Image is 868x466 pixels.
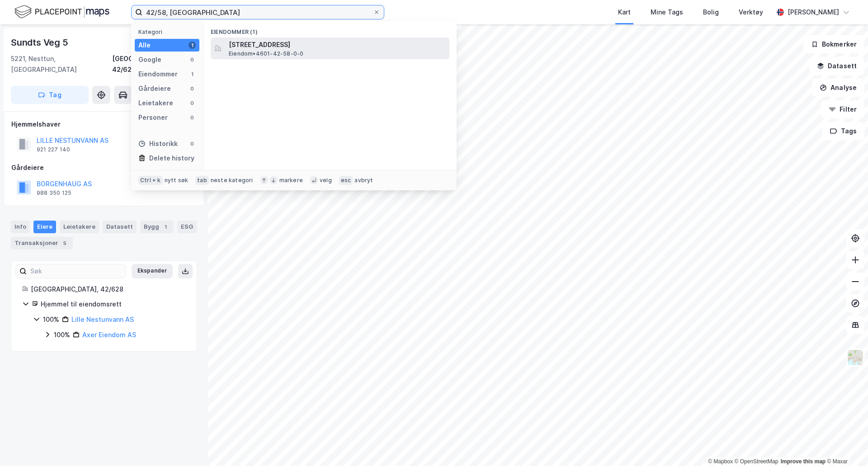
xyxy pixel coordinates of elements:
[781,458,826,465] a: Improve this map
[138,40,151,51] div: Alle
[354,177,373,184] div: avbryt
[138,112,168,123] div: Personer
[33,221,56,233] div: Eiere
[11,237,73,249] div: Transaksjoner
[189,71,196,78] div: 1
[165,177,189,184] div: nytt søk
[60,221,99,233] div: Leietakere
[112,53,197,75] div: [GEOGRAPHIC_DATA], 42/628
[189,114,196,121] div: 0
[195,176,209,185] div: tab
[27,264,126,278] input: Søk
[11,35,70,50] div: Sundts Veg 5
[41,299,186,310] div: Hjemmel til eiendomsrett
[138,98,173,108] div: Leietakere
[703,7,719,18] div: Bolig
[189,56,196,63] div: 0
[142,5,373,19] input: Søk på adresse, matrikkel, gårdeiere, leietakere eller personer
[229,39,446,50] span: [STREET_ADDRESS]
[54,329,70,340] div: 100%
[14,4,109,20] img: logo.f888ab2527a4732fd821a326f86c7f29.svg
[203,21,457,38] div: Eiendommer (1)
[138,138,178,149] div: Historikk
[43,314,59,325] div: 100%
[189,140,196,147] div: 0
[11,53,112,75] div: 5221, Nesttun, [GEOGRAPHIC_DATA]
[138,176,163,185] div: Ctrl + k
[847,349,864,366] img: Z
[339,176,353,185] div: esc
[788,7,839,18] div: [PERSON_NAME]
[822,122,864,140] button: Tags
[821,100,864,118] button: Filter
[211,177,253,184] div: neste kategori
[618,7,631,18] div: Kart
[823,423,868,466] iframe: Chat Widget
[651,7,683,18] div: Mine Tags
[140,221,174,233] div: Bygg
[82,331,136,339] a: Axer Eiendom AS
[37,146,70,153] div: 921 227 140
[189,42,196,49] div: 1
[138,28,199,35] div: Kategori
[11,162,197,173] div: Gårdeiere
[71,315,134,323] a: Lille Nestunvann AS
[37,189,71,197] div: 988 350 125
[177,221,197,233] div: ESG
[809,57,864,75] button: Datasett
[279,177,303,184] div: markere
[189,99,196,107] div: 0
[812,79,864,97] button: Analyse
[823,423,868,466] div: Kontrollprogram for chat
[132,264,173,278] button: Ekspander
[31,284,186,295] div: [GEOGRAPHIC_DATA], 42/628
[803,35,864,53] button: Bokmerker
[11,86,89,104] button: Tag
[735,458,778,465] a: OpenStreetMap
[189,85,196,92] div: 0
[138,83,171,94] div: Gårdeiere
[149,153,194,164] div: Delete history
[103,221,137,233] div: Datasett
[708,458,733,465] a: Mapbox
[161,222,170,231] div: 1
[229,50,303,57] span: Eiendom • 4601-42-58-0-0
[11,221,30,233] div: Info
[739,7,763,18] div: Verktøy
[138,69,178,80] div: Eiendommer
[11,119,197,130] div: Hjemmelshaver
[60,239,69,248] div: 5
[138,54,161,65] div: Google
[320,177,332,184] div: velg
